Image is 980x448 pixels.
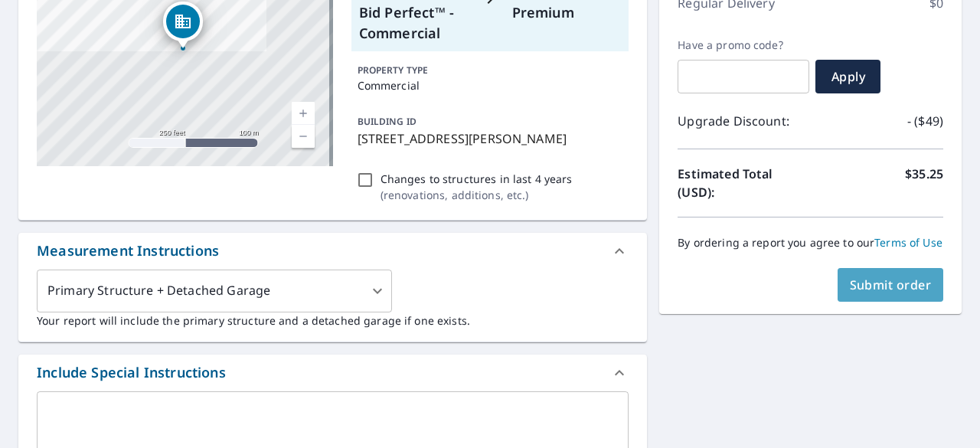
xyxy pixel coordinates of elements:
p: Estimated Total (USD): [678,165,810,201]
div: Dropped pin, building 1, Commercial property, 6475 Minton Rd SE Palm Bay, FL 32908 [163,2,203,49]
a: Terms of Use [874,235,942,250]
p: Changes to structures in last 4 years [381,171,573,187]
label: Have a promo code? [678,38,809,52]
p: Upgrade Discount: [678,112,810,130]
a: Current Level 17, Zoom In [292,102,315,125]
div: Measurement Instructions [18,233,647,270]
p: By ordering a report you agree to our [678,236,943,250]
p: [STREET_ADDRESS][PERSON_NAME] [358,129,623,148]
div: Measurement Instructions [37,240,219,261]
span: Submit order [850,276,932,293]
button: Submit order [838,268,944,302]
a: Current Level 17, Zoom Out [292,125,315,148]
p: $35.25 [905,165,943,201]
p: Commercial [358,77,623,93]
p: Bid Perfect™ - Commercial [359,2,469,44]
div: Include Special Instructions [18,355,647,391]
p: PROPERTY TYPE [358,64,623,77]
div: Include Special Instructions [37,362,226,383]
p: BUILDING ID [358,115,416,128]
span: Apply [828,68,868,85]
p: ( renovations, additions, etc. ) [381,187,573,203]
p: - ($49) [907,112,943,130]
p: Your report will include the primary structure and a detached garage if one exists. [37,312,629,329]
button: Apply [815,60,880,93]
p: Premium [512,2,622,23]
div: Primary Structure + Detached Garage [37,270,392,312]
